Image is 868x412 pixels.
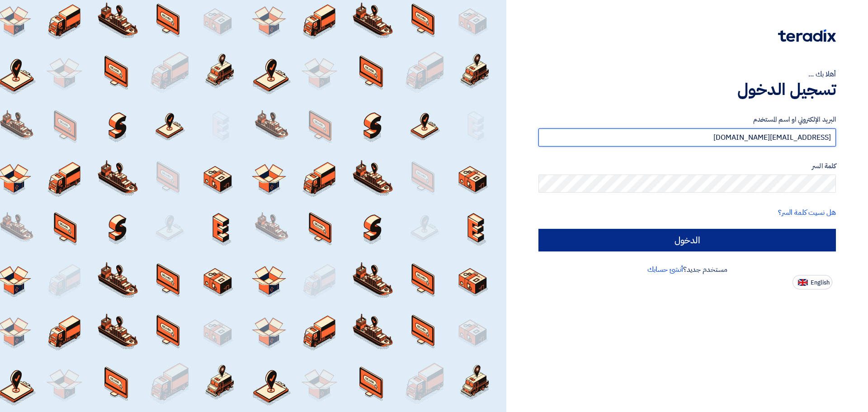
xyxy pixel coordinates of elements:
label: البريد الإلكتروني او اسم المستخدم [538,114,836,125]
img: Teradix logo [778,29,836,42]
a: أنشئ حسابك [647,264,683,275]
input: الدخول [538,229,836,251]
div: مستخدم جديد؟ [538,264,836,275]
span: English [811,279,830,286]
button: English [793,275,832,289]
div: أهلا بك ... [538,69,836,80]
input: أدخل بريد العمل الإلكتروني او اسم المستخدم الخاص بك ... [538,128,836,147]
a: هل نسيت كلمة السر؟ [778,207,836,218]
h1: تسجيل الدخول [538,80,836,99]
label: كلمة السر [538,161,836,171]
img: en-US.png [798,279,808,286]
